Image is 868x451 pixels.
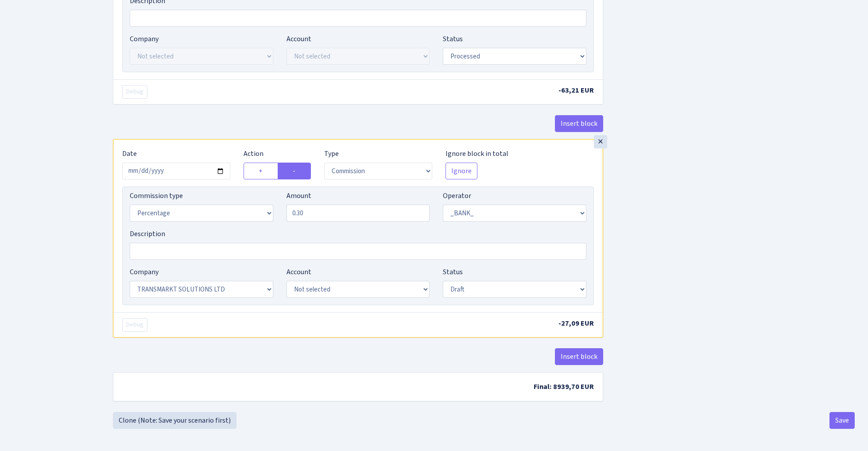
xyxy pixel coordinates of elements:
a: Clone (Note: Save your scenario first) [113,412,236,429]
label: Operator [443,191,471,201]
label: Date [122,148,137,159]
span: -63,21 EUR [558,86,594,95]
span: Final: 8939,70 EUR [534,382,594,392]
button: Debug [122,85,147,99]
div: × [594,135,607,148]
label: Company [130,34,159,44]
label: Description [130,229,165,239]
label: Action [244,148,263,159]
label: + [244,163,278,179]
span: -27,09 EUR [558,319,594,328]
button: Debug [122,318,147,332]
label: Company [130,267,159,277]
button: Insert block [555,115,603,132]
label: Type [324,148,339,159]
label: Status [443,267,463,277]
label: Account [287,267,311,277]
label: Account [287,34,311,44]
label: - [278,163,311,179]
button: Ignore [446,163,477,179]
button: Insert block [555,348,603,365]
label: Commission type [130,191,183,201]
button: Save [829,412,855,429]
label: Amount [287,191,311,201]
label: Status [443,34,463,44]
label: Ignore block in total [446,148,508,159]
